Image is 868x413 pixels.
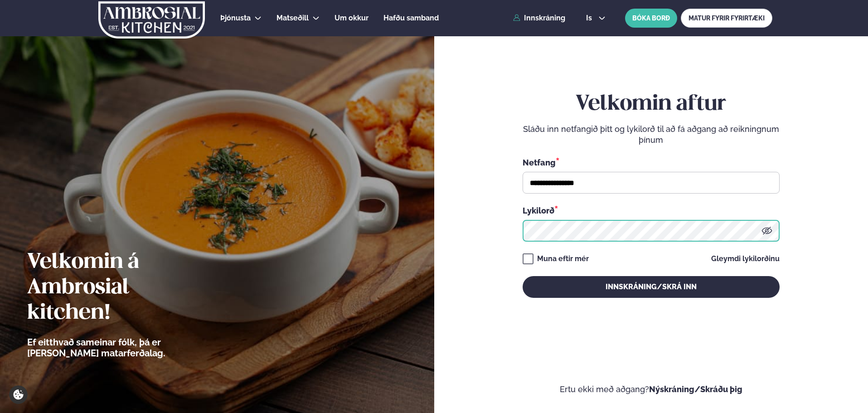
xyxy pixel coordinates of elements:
[523,276,780,298] button: Innskráning/Skrá inn
[523,156,780,168] div: Netfang
[523,92,780,117] h2: Velkomin aftur
[513,14,565,22] a: Innskráning
[523,204,780,216] div: Lykilorð
[523,124,780,146] p: Sláðu inn netfangið þitt og lykilorð til að fá aðgang að reikningnum þínum
[276,14,309,22] span: Matseðill
[9,385,28,404] a: Cookie settings
[97,1,206,39] img: logo
[335,14,369,22] span: Um okkur
[649,384,742,394] a: Nýskráning/Skráðu þig
[276,13,309,24] a: Matseðill
[625,9,677,28] button: BÓKA BORÐ
[586,15,595,22] span: is
[27,337,215,359] p: Ef eitthvað sameinar fólk, þá er [PERSON_NAME] matarferðalag.
[579,15,613,22] button: is
[335,13,369,24] a: Um okkur
[220,13,251,24] a: Þjónusta
[383,14,439,22] span: Hafðu samband
[220,14,251,22] span: Þjónusta
[383,13,439,24] a: Hafðu samband
[27,250,215,326] h2: Velkomin á Ambrosial kitchen!
[461,384,841,395] p: Ertu ekki með aðgang?
[711,255,780,262] a: Gleymdi lykilorðinu
[681,9,772,28] a: MATUR FYRIR FYRIRTÆKI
